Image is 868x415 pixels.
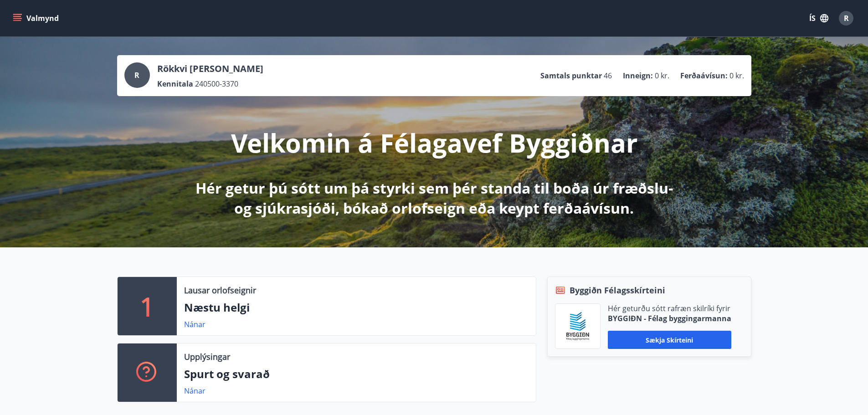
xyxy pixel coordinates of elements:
[804,10,833,26] button: ÍS
[680,71,728,81] p: Ferðaávísun :
[184,386,205,396] a: Nánar
[134,70,139,80] span: R
[11,10,62,26] button: menu
[604,71,612,81] span: 46
[570,284,665,296] span: Byggiðn Félagsskírteini
[184,284,256,296] p: Lausar orlofseignir
[844,13,849,23] span: R
[231,125,637,160] p: Velkomin á Félagavef Byggiðnar
[184,300,529,315] p: Næstu helgi
[655,71,669,81] span: 0 kr.
[184,319,205,329] a: Nánar
[194,178,675,218] p: Hér getur þú sótt um þá styrki sem þér standa til boða úr fræðslu- og sjúkrasjóði, bókað orlofsei...
[562,311,593,342] img: BKlGVmlTW1Qrz68WFGMFQUcXHWdQd7yePWMkvn3i.png
[540,71,602,81] p: Samtals punktar
[835,7,857,29] button: R
[140,289,154,323] p: 1
[608,313,731,323] p: BYGGIÐN - Félag byggingarmanna
[608,303,731,313] p: Hér geturðu sótt rafræn skilríki fyrir
[729,71,744,81] span: 0 kr.
[184,366,529,382] p: Spurt og svarað
[157,79,193,89] p: Kennitala
[157,62,263,75] p: Rökkvi [PERSON_NAME]
[184,351,230,363] p: Upplýsingar
[623,71,653,81] p: Inneign :
[608,331,731,349] button: Sækja skírteini
[195,79,238,89] span: 240500-3370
